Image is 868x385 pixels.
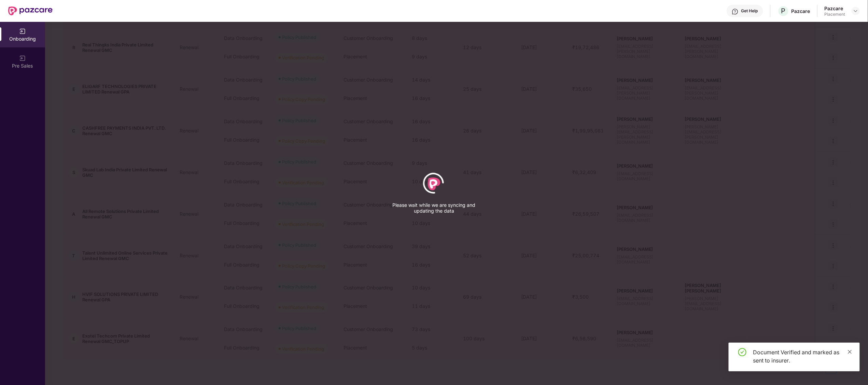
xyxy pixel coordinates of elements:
img: svg+xml;base64,PHN2ZyB3aWR0aD0iMjAiIGhlaWdodD0iMjAiIHZpZXdCb3g9IjAgMCAyMCAyMCIgZmlsbD0ibm9uZSIgeG... [19,55,26,62]
img: svg+xml;base64,PHN2ZyBpZD0iSGVscC0zMngzMiIgeG1sbnM9Imh0dHA6Ly93d3cudzMub3JnLzIwMDAvc3ZnIiB3aWR0aD... [732,8,739,15]
img: svg+xml;base64,PHN2ZyB3aWR0aD0iMjAiIGhlaWdodD0iMjAiIHZpZXdCb3g9IjAgMCAyMCAyMCIgZmlsbD0ibm9uZSIgeG... [19,28,26,35]
span: check-circle [738,348,746,356]
div: Pazcare [825,5,845,12]
div: Document Verified and marked as sent to insurer. [753,348,852,365]
img: New Pazcare Logo [8,6,53,15]
span: P [781,7,786,15]
div: Pazcare [792,8,810,14]
div: Placement [825,12,845,17]
span: close [848,350,852,354]
p: Please wait while we are syncing and updating the data [383,202,485,214]
div: animation [420,170,448,197]
img: svg+xml;base64,PHN2ZyBpZD0iRHJvcGRvd24tMzJ4MzIiIHhtbG5zPSJodHRwOi8vd3d3LnczLm9yZy8yMDAwL3N2ZyIgd2... [853,8,858,14]
div: Get Help [741,8,758,14]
